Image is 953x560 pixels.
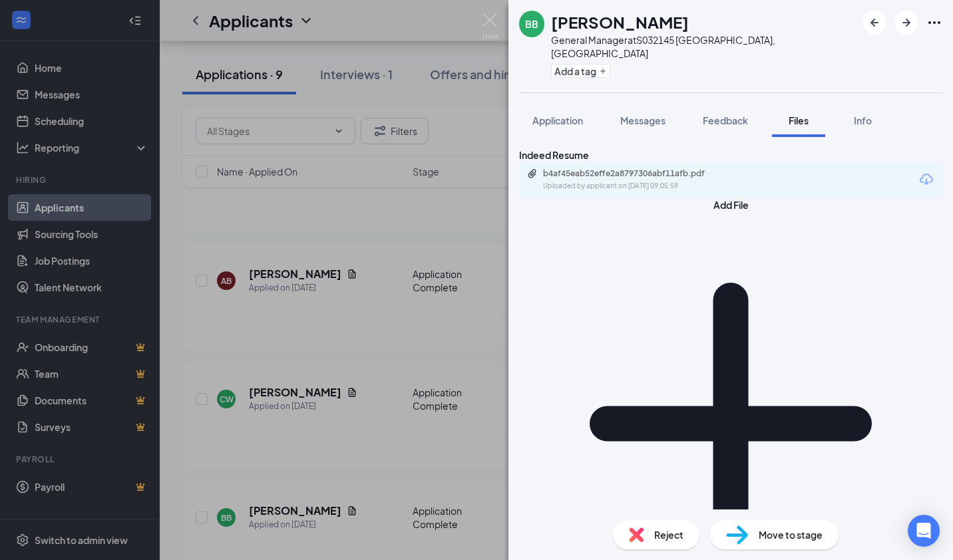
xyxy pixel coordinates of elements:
[918,172,934,188] svg: Download
[599,67,607,75] svg: Plus
[527,168,743,192] a: Paperclipb4af45eab52effe2a8797306abf11afb.pdfUploaded by applicant on [DATE] 09:05:59
[551,64,610,78] button: PlusAdd a tag
[527,168,538,179] svg: Paperclip
[551,11,689,33] h1: [PERSON_NAME]
[866,15,882,31] svg: ArrowLeftNew
[532,114,583,126] span: Application
[759,527,823,542] span: Move to stage
[703,114,748,126] span: Feedback
[862,11,886,35] button: ArrowLeftNew
[543,168,729,179] div: b4af45eab52effe2a8797306abf11afb.pdf
[620,114,666,126] span: Messages
[926,15,942,31] svg: Ellipses
[525,17,538,31] div: BB
[543,181,743,192] div: Uploaded by applicant on [DATE] 09:05:59
[551,33,856,60] div: General Manager at S032145 [GEOGRAPHIC_DATA], [GEOGRAPHIC_DATA]
[519,148,942,162] div: Indeed Resume
[894,11,918,35] button: ArrowRight
[654,527,683,542] span: Reject
[789,114,809,126] span: Files
[908,515,940,547] div: Open Intercom Messenger
[854,114,872,126] span: Info
[898,15,914,31] svg: ArrowRight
